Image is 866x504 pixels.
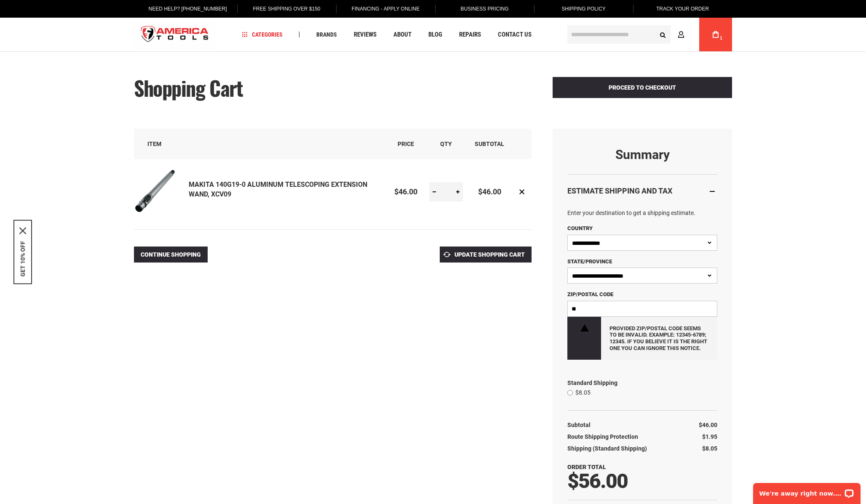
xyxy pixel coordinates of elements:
[19,228,26,234] button: Close
[393,32,412,38] span: About
[478,187,501,196] span: $46.00
[748,477,866,504] iframe: LiveChat chat widget
[567,186,672,195] strong: Estimate Shipping and Tax
[394,187,417,196] span: $46.00
[593,445,647,452] span: (Standard Shipping)
[134,170,176,212] img: MAKITA 140G19-0 ALUMINUM TELESCOPING EXTENSION WAND, XCV09
[702,433,717,440] span: $1.95
[567,208,717,218] p: Enter your destination to get a shipping estimate.
[498,32,532,38] span: Contact Us
[242,32,283,37] span: Categories
[567,291,613,297] span: Zip/Postal Code
[134,19,216,50] a: store logo
[440,247,532,263] button: Update Shopping Cart
[428,32,442,38] span: Blog
[609,84,676,91] span: Proceed to Checkout
[655,27,671,42] button: Search
[567,225,593,231] span: Country
[494,29,535,40] a: Contact Us
[189,180,367,198] a: MAKITA 140G19-0 ALUMINUM TELESCOPING EXTENSION WAND, XCV09
[390,29,415,40] a: About
[567,469,628,493] span: $56.00
[567,258,612,265] span: State/Province
[561,6,606,12] span: Shipping Policy
[134,73,243,103] span: Shopping Cart
[350,29,380,40] a: Reviews
[134,170,189,214] a: MAKITA 140G19-0 ALUMINUM TELESCOPING EXTENSION WAND, XCV09
[354,32,377,38] span: Reviews
[147,141,161,147] span: Item
[567,445,591,452] span: Shipping
[440,141,452,147] span: Qty
[454,251,525,258] span: Update Shopping Cart
[475,141,504,147] span: Subtotal
[609,325,707,351] span: Provided Zip/Postal Code seems to be invalid. Example: 12345-6789; 12345. If you believe it is th...
[455,29,485,40] a: Repairs
[459,32,481,38] span: Repairs
[316,32,337,37] span: Brands
[567,148,717,162] strong: Summary
[708,18,724,51] a: 1
[567,379,617,386] span: Standard Shipping
[720,36,722,40] span: 1
[553,77,732,98] button: Proceed to Checkout
[699,422,717,428] span: $46.00
[398,141,414,147] span: Price
[567,419,595,431] th: Subtotal
[702,445,717,452] span: $8.05
[313,29,341,40] a: Brands
[19,228,26,234] svg: close icon
[134,19,216,50] img: America Tools
[238,29,286,40] a: Categories
[141,251,201,258] span: Continue Shopping
[567,431,642,443] th: Route Shipping Protection
[134,247,208,263] a: Continue Shopping
[19,241,26,277] button: GET 10% OFF
[575,389,591,396] span: $8.05
[567,464,606,470] strong: Order Total
[425,29,446,40] a: Blog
